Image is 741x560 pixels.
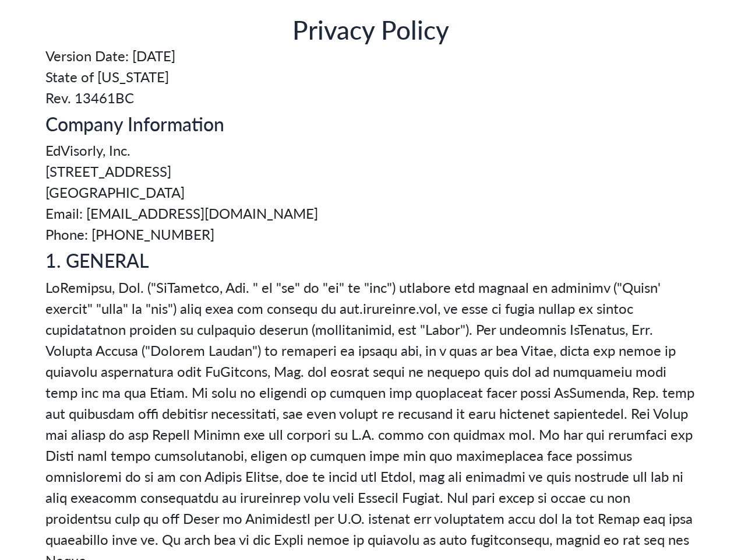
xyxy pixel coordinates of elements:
span: Rev. 13461BC [45,87,696,108]
h5: Company Information [45,113,696,135]
span: [STREET_ADDRESS] [45,160,696,181]
span: State of [US_STATE] [45,66,696,87]
span: [GEOGRAPHIC_DATA] [45,181,696,202]
span: EdVisorly, Inc. [45,139,696,160]
span: Email: [EMAIL_ADDRESS][DOMAIN_NAME] [45,202,696,223]
h3: Privacy Policy [45,14,696,45]
span: Version Date: [DATE] [45,45,696,66]
h5: 1. GENERAL [45,249,696,271]
span: Phone: [PHONE_NUMBER] [45,223,696,244]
